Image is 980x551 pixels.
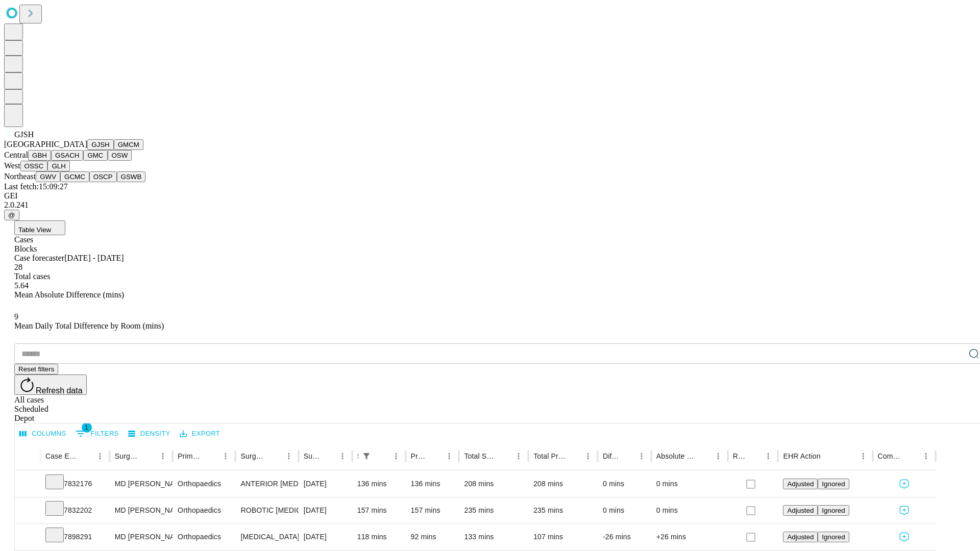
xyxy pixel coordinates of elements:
[117,171,146,182] button: GSWB
[818,479,849,489] button: Ignored
[115,471,167,497] div: MD [PERSON_NAME] [PERSON_NAME]
[357,471,401,497] div: 136 mins
[14,281,29,290] span: 5.64
[14,290,124,299] span: Mean Absolute Difference (mins)
[14,130,34,139] span: GJSH
[822,480,845,488] span: Ignored
[533,497,593,523] div: 235 mins
[93,449,107,463] button: Menu
[204,449,218,463] button: Sort
[656,471,723,497] div: 0 mins
[783,452,820,460] div: EHR Action
[36,386,83,395] span: Refresh data
[156,449,170,463] button: Menu
[14,321,164,330] span: Mean Daily Total Difference by Room (mins)
[240,452,266,460] div: Surgery Name
[357,497,401,523] div: 157 mins
[442,449,456,463] button: Menu
[304,524,347,550] div: [DATE]
[787,480,814,488] span: Adjusted
[79,449,93,463] button: Sort
[4,151,28,159] span: Central
[856,449,870,463] button: Menu
[51,150,83,161] button: GSACH
[20,475,35,493] button: Expand
[603,471,646,497] div: 0 mins
[178,497,230,523] div: Orthopaedics
[733,452,746,460] div: Resolved in EHR
[282,449,296,463] button: Menu
[818,532,849,542] button: Ignored
[761,449,775,463] button: Menu
[87,139,114,150] button: GJSH
[114,139,143,150] button: GMCM
[18,226,51,234] span: Table View
[411,471,454,497] div: 136 mins
[45,471,105,497] div: 7832176
[14,263,22,271] span: 28
[787,507,814,514] span: Adjusted
[267,449,282,463] button: Sort
[4,172,36,181] span: Northeast
[533,452,566,460] div: Total Predicted Duration
[83,150,107,161] button: GMC
[20,529,35,546] button: Expand
[20,161,48,171] button: OSSC
[45,497,105,523] div: 7832202
[240,471,293,497] div: ANTERIOR [MEDICAL_DATA] TOTAL HIP
[533,524,593,550] div: 107 mins
[904,449,919,463] button: Sort
[411,497,454,523] div: 157 mins
[4,191,976,201] div: GEI
[359,449,374,463] button: Show filters
[603,452,619,460] div: Difference
[4,140,87,148] span: [GEOGRAPHIC_DATA]
[36,171,60,182] button: GWV
[359,449,374,463] div: 1 active filter
[783,505,818,516] button: Adjusted
[464,471,523,497] div: 208 mins
[304,497,347,523] div: [DATE]
[697,449,711,463] button: Sort
[177,426,223,442] button: Export
[464,524,523,550] div: 133 mins
[60,171,89,182] button: GCMC
[321,449,335,463] button: Sort
[73,425,121,442] button: Show filters
[178,471,230,497] div: Orthopaedics
[411,524,454,550] div: 92 mins
[64,254,124,262] span: [DATE] - [DATE]
[14,272,50,281] span: Total cases
[14,220,65,235] button: Table View
[8,211,15,219] span: @
[14,254,64,262] span: Case forecaster
[411,452,427,460] div: Predicted In Room Duration
[357,524,401,550] div: 118 mins
[497,449,511,463] button: Sort
[656,452,696,460] div: Absolute Difference
[919,449,933,463] button: Menu
[389,449,403,463] button: Menu
[304,471,347,497] div: [DATE]
[603,497,646,523] div: 0 mins
[47,161,69,171] button: GLH
[567,449,581,463] button: Sort
[783,532,818,542] button: Adjusted
[656,524,723,550] div: +26 mins
[108,150,132,161] button: OSW
[45,452,78,460] div: Case Epic Id
[822,507,845,514] span: Ignored
[357,452,358,460] div: Scheduled In Room Duration
[335,449,350,463] button: Menu
[4,210,19,220] button: @
[178,524,230,550] div: Orthopaedics
[240,497,293,523] div: ROBOTIC [MEDICAL_DATA] KNEE TOTAL
[89,171,117,182] button: OSCP
[634,449,649,463] button: Menu
[822,533,845,541] span: Ignored
[818,505,849,516] button: Ignored
[115,497,167,523] div: MD [PERSON_NAME] [PERSON_NAME]
[126,426,173,442] button: Density
[822,449,836,463] button: Sort
[620,449,634,463] button: Sort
